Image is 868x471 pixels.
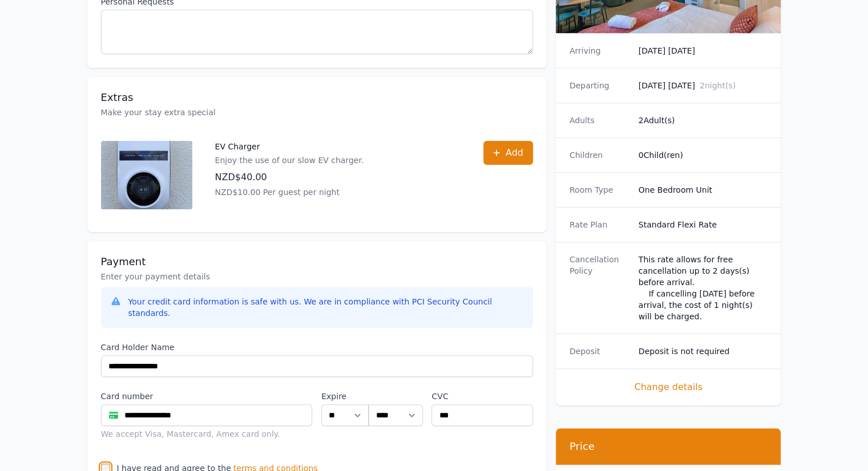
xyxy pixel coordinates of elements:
[101,91,533,104] h3: Extras
[570,254,629,322] dt: Cancellation Policy
[321,391,369,402] label: Expire
[570,149,629,161] dt: Children
[431,391,532,402] label: CVC
[506,146,523,160] span: Add
[639,80,768,91] dd: [DATE] [DATE]
[570,440,768,453] h3: Price
[570,45,629,56] dt: Arriving
[215,141,364,152] p: EV Charger
[215,155,364,166] p: Enjoy the use of our slow EV charger.
[639,45,768,56] dd: [DATE] [DATE]
[570,380,768,394] span: Change details
[639,219,768,230] dd: Standard Flexi Rate
[639,184,768,196] dd: One Bedroom Unit
[483,141,533,165] button: Add
[570,219,629,230] dt: Rate Plan
[639,149,768,161] dd: 0 Child(ren)
[101,271,533,282] p: Enter your payment details
[570,184,629,196] dt: Room Type
[101,141,192,209] img: EV Charger
[570,346,629,357] dt: Deposit
[101,255,533,269] h3: Payment
[570,80,629,91] dt: Departing
[369,391,422,402] label: .
[639,115,768,126] dd: 2 Adult(s)
[215,186,364,198] p: NZD$10.00 Per guest per night
[128,296,524,319] div: Your credit card information is safe with us. We are in compliance with PCI Security Council stan...
[570,115,629,126] dt: Adults
[215,170,364,184] p: NZD$40.00
[101,342,533,353] label: Card Holder Name
[639,346,768,357] dd: Deposit is not required
[101,391,313,402] label: Card number
[700,81,736,90] span: 2 night(s)
[639,254,768,322] div: This rate allows for free cancellation up to 2 days(s) before arrival. If cancelling [DATE] befor...
[101,107,533,118] p: Make your stay extra special
[101,428,313,440] div: We accept Visa, Mastercard, Amex card only.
